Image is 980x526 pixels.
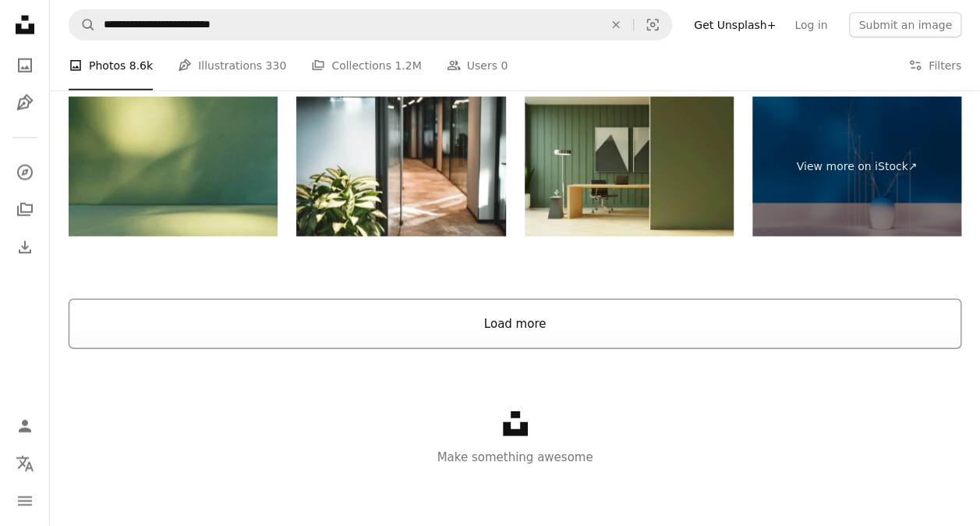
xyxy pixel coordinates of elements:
[9,232,41,263] a: Download History
[69,10,96,40] button: Search Unsplash
[525,97,734,236] img: luxury green wall boss room and meeting room
[9,194,41,226] a: Collections
[394,57,421,74] span: 1.2M
[50,448,980,467] p: Make something awesome
[69,97,278,236] img: Green Background Wall Studio Kitchen Podium Light Shadow Leaf Autumn Summer Abstract Overlay Back...
[9,448,41,479] button: Language
[9,157,41,188] a: Explore
[9,410,41,442] a: Log in / Sign up
[599,10,633,40] button: Clear
[9,87,41,119] a: Illustrations
[296,97,505,236] img: modern office interior
[849,12,961,37] button: Submit an image
[501,57,508,74] span: 0
[69,9,672,41] form: Find visuals sitewide
[685,12,785,37] a: Get Unsplash+
[178,41,286,91] a: Illustrations 330
[266,57,287,74] span: 330
[311,41,421,91] a: Collections 1.2M
[447,41,508,91] a: Users 0
[69,299,961,349] button: Load more
[785,12,837,37] a: Log in
[9,485,41,517] button: Menu
[752,97,961,236] a: View more on iStock↗
[634,10,671,40] button: Visual search
[9,50,41,81] a: Photos
[908,41,961,91] button: Filters
[9,9,41,44] a: Home — Unsplash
